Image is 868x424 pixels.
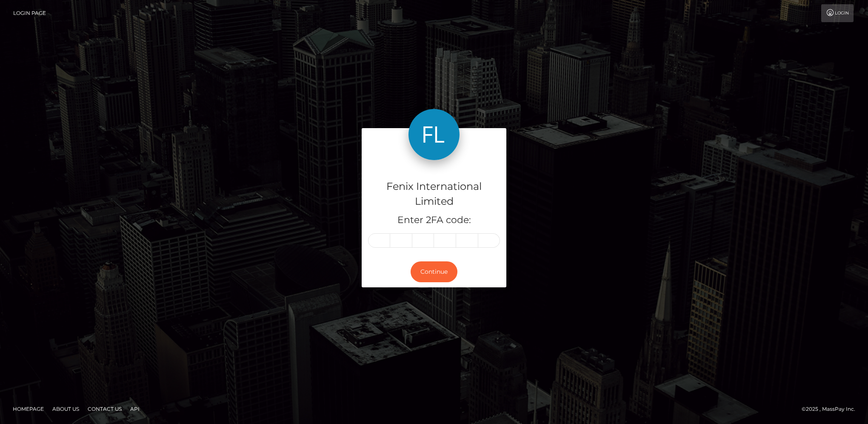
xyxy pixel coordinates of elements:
[127,402,143,415] a: API
[411,261,457,282] button: Continue
[9,402,47,415] a: Homepage
[821,4,854,22] a: Login
[802,404,862,414] div: © 2025 , MassPay Inc.
[84,402,125,415] a: Contact Us
[368,214,500,227] h5: Enter 2FA code:
[49,402,83,415] a: About Us
[368,179,500,209] h4: Fenix International Limited
[408,109,460,160] img: Fenix International Limited
[13,4,46,22] a: Login Page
